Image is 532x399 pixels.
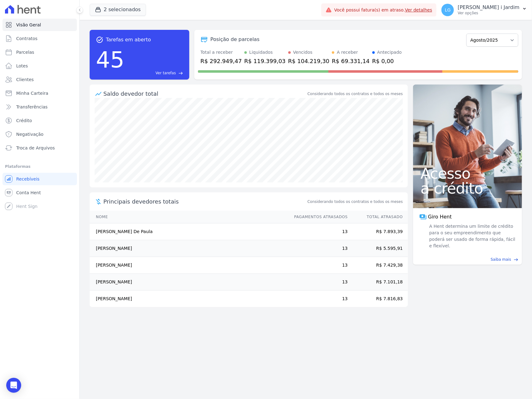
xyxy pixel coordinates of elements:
[90,257,288,274] td: [PERSON_NAME]
[332,57,370,65] div: R$ 69.331,14
[103,197,306,206] span: Principais devedores totais
[16,145,55,151] span: Troca de Arquivos
[377,49,402,56] div: Antecipado
[2,128,77,140] a: Negativação
[90,211,288,223] th: Nome
[2,114,77,127] a: Crédito
[308,199,403,204] span: Considerando todos os contratos e todos os meses
[16,90,48,96] span: Minha Carteira
[16,63,28,69] span: Lotes
[458,4,520,11] p: [PERSON_NAME] i Jardim
[2,101,77,113] a: Transferências
[2,60,77,72] a: Lotes
[288,57,330,65] div: R$ 104.219,30
[103,89,306,98] div: Saldo devedor total
[372,57,402,65] div: R$ 0,00
[178,71,183,76] span: east
[288,274,348,291] td: 13
[96,36,103,44] span: task_alt
[421,181,515,196] span: a crédito
[2,46,77,58] a: Parcelas
[2,32,77,45] a: Contratos
[348,240,408,257] td: R$ 5.595,91
[127,70,183,76] a: Ver tarefas east
[249,49,273,56] div: Liquidados
[96,44,125,76] div: 45
[428,223,516,249] span: A Hent determina um limite de crédito para o seu empreendimento que poderá ser usado de forma ráp...
[90,4,146,16] button: 2 selecionados
[16,76,34,83] span: Clientes
[2,186,77,199] a: Conta Hent
[2,173,77,185] a: Recebíveis
[348,257,408,274] td: R$ 7.429,38
[90,291,288,307] td: [PERSON_NAME]
[90,274,288,291] td: [PERSON_NAME]
[200,57,242,65] div: R$ 292.949,47
[421,166,515,181] span: Acesso
[2,19,77,31] a: Visão Geral
[16,131,44,137] span: Negativação
[288,211,348,223] th: Pagamentos Atrasados
[156,70,176,76] span: Ver tarefas
[2,73,77,86] a: Clientes
[16,49,34,55] span: Parcelas
[16,35,37,42] span: Contratos
[16,22,41,28] span: Visão Geral
[458,11,520,16] p: Ver opções
[16,190,41,196] span: Conta Hent
[244,57,286,65] div: R$ 119.399,03
[348,274,408,291] td: R$ 7.101,18
[200,49,242,56] div: Total a receber
[348,223,408,240] td: R$ 7.893,39
[514,257,518,262] span: east
[288,257,348,274] td: 13
[5,163,74,170] div: Plataformas
[293,49,313,56] div: Vencidos
[90,240,288,257] td: [PERSON_NAME]
[288,291,348,307] td: 13
[2,142,77,154] a: Troca de Arquivos
[348,211,408,223] th: Total Atrasado
[491,257,511,262] span: Saiba mais
[288,240,348,257] td: 13
[210,36,260,43] div: Posição de parcelas
[16,117,32,124] span: Crédito
[436,1,532,19] button: LG [PERSON_NAME] i Jardim Ver opções
[417,257,518,262] a: Saiba mais east
[16,176,40,182] span: Recebíveis
[6,378,21,393] div: Open Intercom Messenger
[337,49,358,56] div: A receber
[348,291,408,307] td: R$ 7.816,83
[288,223,348,240] td: 13
[334,7,432,13] span: Você possui fatura(s) em atraso.
[405,7,432,12] a: Ver detalhes
[90,223,288,240] td: [PERSON_NAME] De Paula
[308,91,403,97] div: Considerando todos os contratos e todos os meses
[445,8,451,12] span: LG
[106,36,151,44] span: Tarefas em aberto
[428,213,452,221] span: Giro Hent
[2,87,77,99] a: Minha Carteira
[16,104,48,110] span: Transferências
